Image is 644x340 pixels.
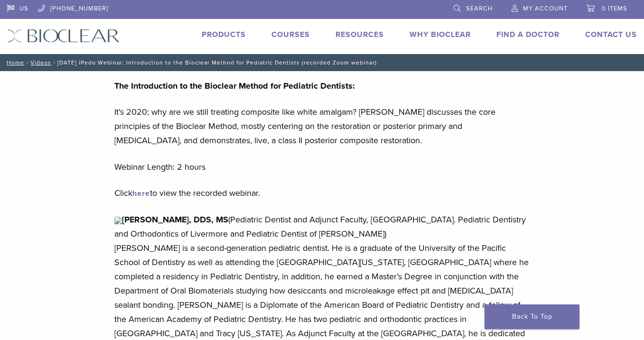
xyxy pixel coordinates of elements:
span: / [51,60,57,65]
strong: The Introduction to the Bioclear Method for Pediatric Dentists: [114,81,355,91]
a: Home [4,59,24,66]
a: Why Bioclear [410,30,471,39]
a: Find A Doctor [496,30,560,39]
span: Search [466,5,493,12]
a: Contact Us [585,30,637,39]
a: Products [202,30,246,39]
img: 0 [114,217,122,224]
b: [PERSON_NAME], DDS, MS [122,214,228,225]
p: Click to view the recorded webinar. [114,186,530,200]
p: Webinar Length: 2 hours [114,160,530,174]
p: It’s 2020; why are we still treating composite like white amalgam? [PERSON_NAME] discusses the co... [114,105,530,147]
a: here [132,189,150,198]
a: Courses [271,30,310,39]
a: Back To Top [485,304,579,329]
span: My Account [523,5,568,12]
img: Bioclear [7,29,120,43]
span: / [24,60,30,65]
span: 0 items [602,5,627,12]
a: Resources [336,30,384,39]
a: Videos [30,59,51,66]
